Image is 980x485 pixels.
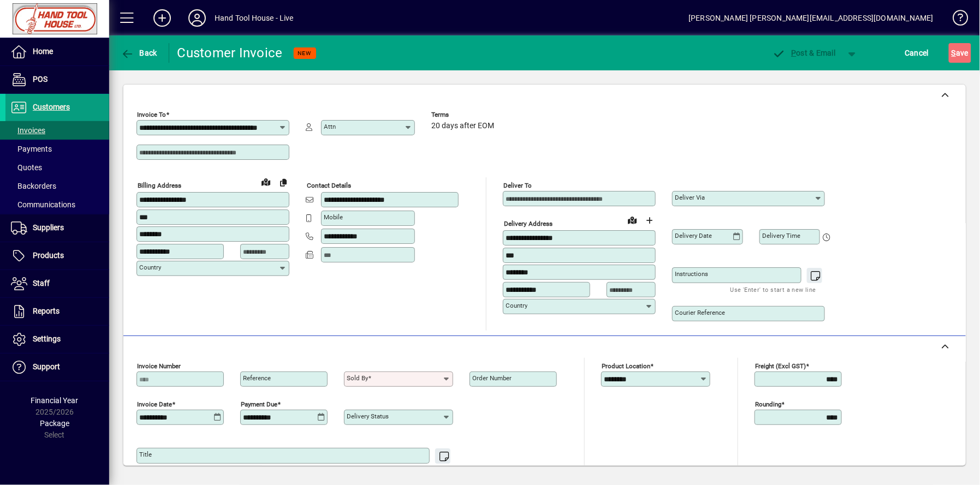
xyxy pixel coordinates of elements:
[431,122,494,130] span: 20 days after EOM
[902,43,932,63] button: Cancel
[773,49,836,57] span: ost & Email
[5,195,109,214] a: Communications
[5,354,109,381] a: Support
[243,374,271,382] mat-label: Reference
[33,362,60,371] span: Support
[5,177,109,195] a: Backorders
[180,8,215,28] button: Profile
[275,173,292,191] button: Copy to Delivery address
[347,374,368,382] mat-label: Sold by
[33,307,60,315] span: Reports
[137,362,181,370] mat-label: Invoice number
[602,362,650,370] mat-label: Product location
[298,50,312,57] span: NEW
[324,213,343,221] mat-label: Mobile
[5,38,109,65] a: Home
[675,309,725,316] mat-label: Courier Reference
[952,44,969,62] span: ave
[11,163,42,172] span: Quotes
[688,9,934,27] div: [PERSON_NAME] [PERSON_NAME][EMAIL_ADDRESS][DOMAIN_NAME]
[137,400,172,408] mat-label: Invoice date
[33,47,53,56] span: Home
[949,43,971,63] button: Save
[675,232,712,239] mat-label: Delivery date
[215,9,294,27] div: Hand Tool House - Live
[241,400,277,408] mat-label: Payment due
[641,212,658,229] button: Choose address
[755,400,781,408] mat-label: Rounding
[109,43,169,63] app-page-header-button: Back
[767,43,841,63] button: Post & Email
[5,158,109,177] a: Quotes
[11,145,52,153] span: Payments
[11,182,56,190] span: Backorders
[472,374,512,382] mat-label: Order number
[5,66,109,93] a: POS
[755,362,806,370] mat-label: Freight (excl GST)
[31,396,79,405] span: Financial Year
[623,211,641,229] a: View on map
[506,302,527,309] mat-label: Country
[5,140,109,158] a: Payments
[139,264,161,271] mat-label: Country
[33,251,64,260] span: Products
[5,214,109,242] a: Suppliers
[257,173,275,190] a: View on map
[33,75,47,83] span: POS
[11,126,45,135] span: Invoices
[347,412,389,420] mat-label: Delivery status
[11,200,75,209] span: Communications
[40,419,69,428] span: Package
[137,111,166,118] mat-label: Invoice To
[118,43,160,63] button: Back
[431,111,497,118] span: Terms
[359,464,444,476] mat-hint: Use 'Enter' to start a new line
[5,121,109,140] a: Invoices
[5,326,109,353] a: Settings
[675,194,705,201] mat-label: Deliver via
[730,283,816,296] mat-hint: Use 'Enter' to start a new line
[952,49,956,57] span: S
[945,2,966,38] a: Knowledge Base
[33,334,61,343] span: Settings
[177,44,283,62] div: Customer Invoice
[139,451,152,458] mat-label: Title
[905,44,929,62] span: Cancel
[33,103,70,111] span: Customers
[33,223,64,232] span: Suppliers
[5,242,109,270] a: Products
[145,8,180,28] button: Add
[762,232,800,239] mat-label: Delivery time
[675,270,708,278] mat-label: Instructions
[5,270,109,297] a: Staff
[5,298,109,325] a: Reports
[792,49,797,57] span: P
[33,279,50,288] span: Staff
[121,49,157,57] span: Back
[324,123,336,130] mat-label: Attn
[503,182,532,189] mat-label: Deliver To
